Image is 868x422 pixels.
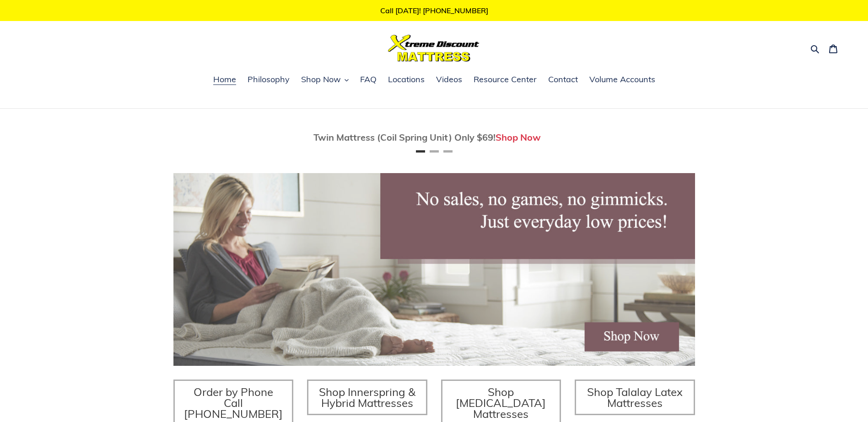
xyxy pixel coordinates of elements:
[248,74,290,85] span: Philosophy
[243,73,294,87] a: Philosophy
[184,385,283,421] span: Order by Phone Call [PHONE_NUMBER]
[456,385,546,421] span: Shop [MEDICAL_DATA] Mattresses
[388,35,480,62] img: Xtreme Discount Mattress
[356,73,381,87] a: FAQ
[301,74,341,85] span: Shop Now
[589,74,655,85] span: Volume Accounts
[307,380,427,415] a: Shop Innerspring & Hybrid Mattresses
[313,132,496,143] span: Twin Mattress (Coil Spring Unit) Only $69!
[209,73,241,87] a: Home
[388,74,425,85] span: Locations
[213,74,236,85] span: Home
[430,150,439,153] button: Page 2
[575,380,695,415] a: Shop Talalay Latex Mattresses
[469,73,541,87] a: Resource Center
[474,74,537,85] span: Resource Center
[319,385,415,410] span: Shop Innerspring & Hybrid Mattresses
[544,73,582,87] a: Contact
[173,173,695,366] img: herobannermay2022-1652879215306_1200x.jpg
[416,150,425,153] button: Page 1
[585,73,660,87] a: Volume Accounts
[496,132,541,143] a: Shop Now
[431,73,467,87] a: Videos
[436,74,462,85] span: Videos
[443,150,453,153] button: Page 3
[360,74,377,85] span: FAQ
[548,74,578,85] span: Contact
[297,73,353,87] button: Shop Now
[383,73,429,87] a: Locations
[587,385,683,410] span: Shop Talalay Latex Mattresses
